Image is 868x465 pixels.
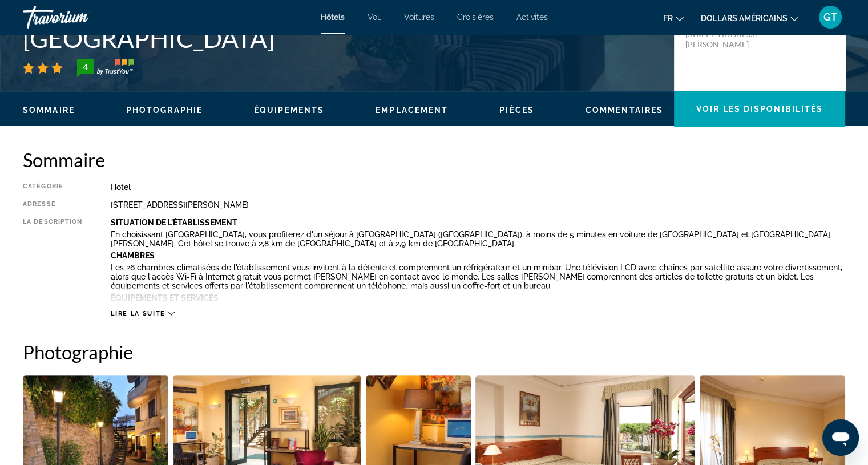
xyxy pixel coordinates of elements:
span: Équipements [254,106,324,115]
div: 4 [74,60,96,74]
button: Sommaire [23,105,75,115]
font: fr [663,14,673,23]
a: Croisières [457,13,494,22]
button: Menu utilisateur [815,5,845,29]
div: La description [23,218,82,304]
button: Pièces [499,105,534,115]
button: Changer de devise [701,10,798,26]
button: Équipements [254,105,324,115]
span: Commentaires [586,106,663,115]
div: Catégorie [23,183,82,192]
span: Lire la suite [111,310,165,317]
div: Hotel [111,183,845,192]
button: Lire la suite [111,309,174,318]
b: Situation De L'établissement [111,218,237,227]
p: Les 26 chambres climatisées de l'établissement vous invitent à la détente et comprennent un réfri... [111,263,845,290]
font: dollars américains [701,14,788,23]
span: Sommaire [23,106,75,115]
a: Travorium [23,2,137,32]
a: Vol. [368,13,381,22]
h2: Sommaire [23,148,845,171]
a: Voitures [404,13,434,22]
button: Changer de langue [663,10,684,26]
p: [STREET_ADDRESS][PERSON_NAME] [685,29,777,50]
span: Photographie [126,106,203,115]
a: Hôtels [321,13,345,22]
img: trustyou-badge-hor.svg [77,59,134,77]
h2: Photographie [23,341,845,363]
a: Activités [516,13,548,22]
iframe: Bouton de lancement de la fenêtre de messagerie [822,419,859,456]
font: GT [823,11,837,23]
button: Photographie [126,105,203,115]
button: Emplacement [376,105,448,115]
button: Commentaires [586,105,663,115]
span: Emplacement [376,106,448,115]
span: Pièces [499,106,534,115]
span: Voir les disponibilités [696,104,823,114]
h1: [GEOGRAPHIC_DATA] [23,23,663,53]
p: En choisissant [GEOGRAPHIC_DATA], vous profiterez d'un séjour à [GEOGRAPHIC_DATA] ([GEOGRAPHIC_DA... [111,230,845,248]
div: [STREET_ADDRESS][PERSON_NAME] [111,200,845,209]
b: Chambres [111,251,155,260]
button: Voir les disponibilités [674,91,845,127]
div: Adresse [23,200,82,209]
